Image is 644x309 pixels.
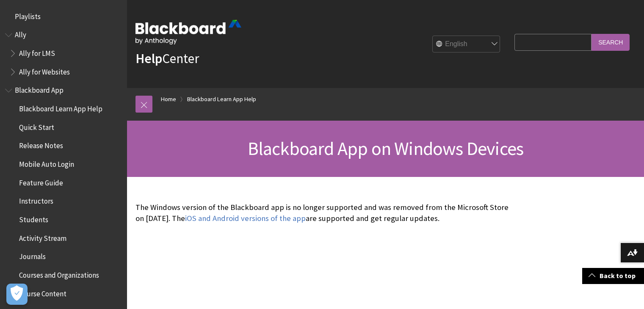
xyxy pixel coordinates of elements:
img: Blackboard by Anthology [135,20,241,44]
span: Activity Stream [19,231,66,243]
a: Home [161,94,176,105]
strong: Help [135,50,162,67]
span: Quick Start [19,120,54,132]
a: HelpCenter [135,50,199,67]
span: Playlists [15,9,41,21]
span: Journals [19,250,46,261]
button: Open Preferences [6,284,28,305]
span: Blackboard App on Windows Devices [248,137,524,160]
input: Search [591,34,630,50]
span: Ally for LMS [19,46,55,58]
p: The Windows version of the Blackboard app is no longer supported and was removed from the Microso... [135,202,510,224]
span: Instructors [19,194,53,206]
span: Ally for Websites [19,65,70,76]
span: Courses and Organizations [19,268,99,279]
span: Course Content [19,287,66,298]
span: Release Notes [19,139,63,150]
span: Blackboard App [15,83,64,95]
span: Blackboard Learn App Help [19,102,102,113]
a: Back to top [582,268,644,284]
span: Students [19,212,48,224]
span: Mobile Auto Login [19,157,74,168]
span: Ally [15,28,26,39]
a: iOS and Android versions of the app [185,213,306,223]
a: Blackboard Learn App Help [187,94,256,105]
select: Site Language Selector [433,36,500,53]
span: Feature Guide [19,176,63,187]
nav: Book outline for Playlists [5,9,122,24]
nav: Book outline for Anthology Ally Help [5,28,122,79]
